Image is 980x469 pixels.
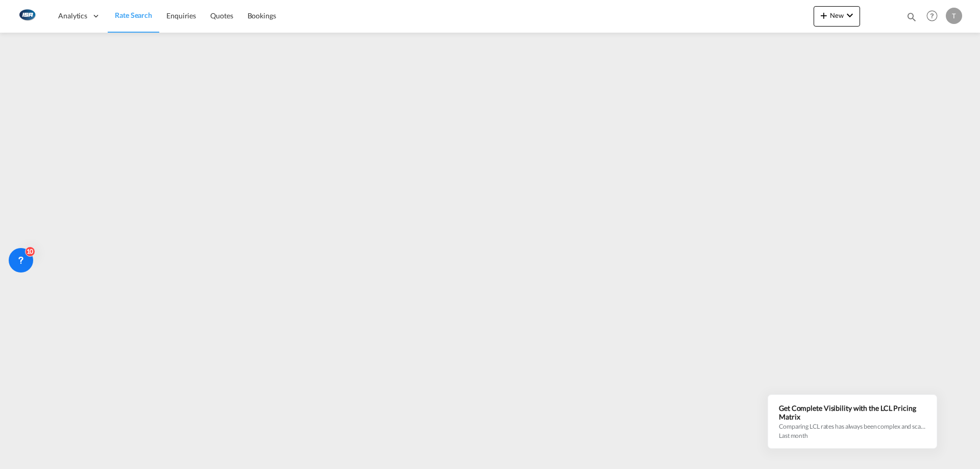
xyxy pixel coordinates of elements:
[946,8,962,24] div: T
[906,11,917,22] md-icon: icon-magnify
[210,11,233,20] span: Quotes
[248,11,276,20] span: Bookings
[814,6,860,27] button: icon-plus 400-fgNewicon-chevron-down
[115,11,152,19] span: Rate Search
[58,11,87,21] span: Analytics
[923,7,946,26] div: Help
[844,9,856,21] md-icon: icon-chevron-down
[15,5,38,28] img: 1aa151c0c08011ec8d6f413816f9a227.png
[166,11,196,20] span: Enquiries
[818,9,830,21] md-icon: icon-plus 400-fg
[923,7,941,24] span: Help
[906,11,917,27] div: icon-magnify
[818,11,856,19] span: New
